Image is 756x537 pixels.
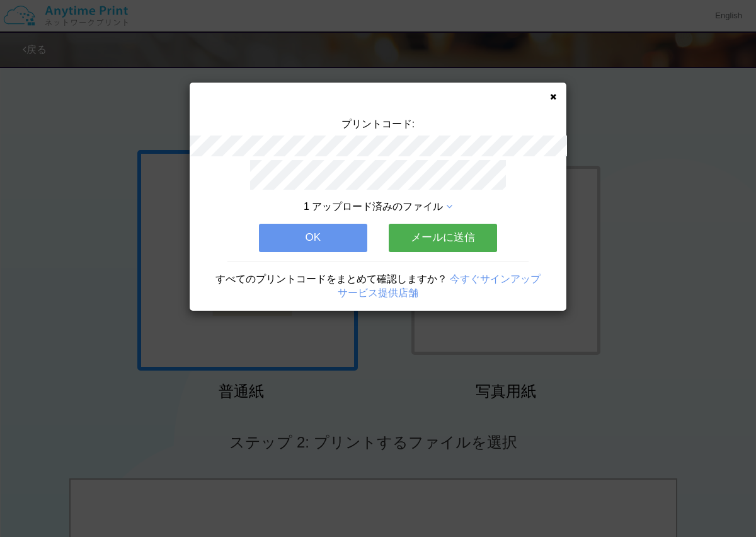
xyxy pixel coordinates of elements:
[389,224,497,251] button: メールに送信
[215,274,447,284] span: すべてのプリントコードをまとめて確認しますか？
[259,224,367,251] button: OK
[450,274,541,284] a: 今すぐサインアップ
[304,201,443,212] span: 1 アップロード済みのファイル
[341,118,415,129] span: プリントコード:
[338,287,418,298] a: サービス提供店舗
